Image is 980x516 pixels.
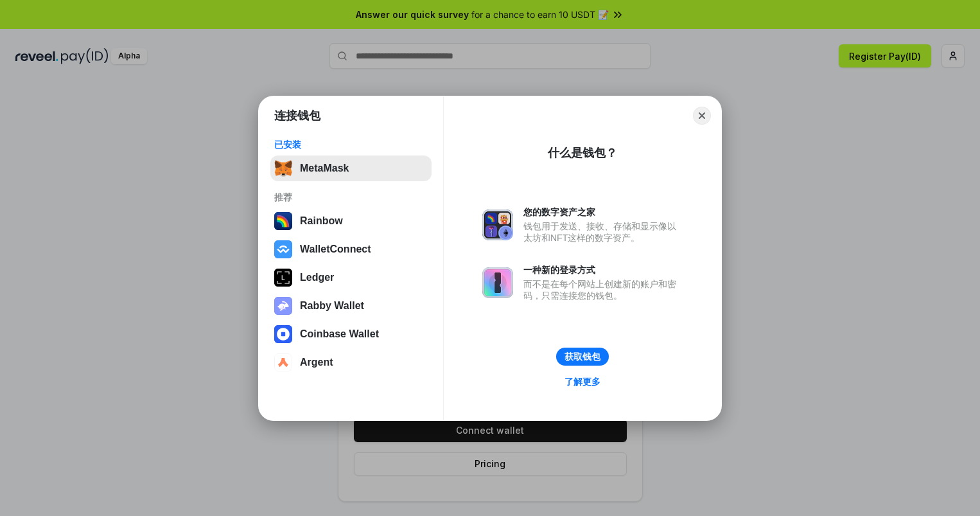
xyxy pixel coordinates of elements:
div: 了解更多 [564,376,600,387]
img: svg+xml,%3Csvg%20xmlns%3D%22http%3A%2F%2Fwww.w3.org%2F2000%2Fsvg%22%20width%3D%2228%22%20height%3... [274,269,292,287]
img: svg+xml,%3Csvg%20width%3D%2228%22%20height%3D%2228%22%20viewBox%3D%220%200%2028%2028%22%20fill%3D... [274,240,292,258]
button: MetaMask [270,156,432,181]
img: svg+xml,%3Csvg%20xmlns%3D%22http%3A%2F%2Fwww.w3.org%2F2000%2Fsvg%22%20fill%3D%22none%22%20viewBox... [482,267,513,298]
div: 推荐 [274,191,428,203]
div: Argent [300,357,333,368]
div: Coinbase Wallet [300,328,379,340]
div: 获取钱包 [564,351,600,362]
div: Rainbow [300,215,343,227]
div: 您的数字资产之家 [523,206,683,218]
button: Argent [270,350,432,375]
button: Ledger [270,265,432,290]
img: svg+xml,%3Csvg%20width%3D%2228%22%20height%3D%2228%22%20viewBox%3D%220%200%2028%2028%22%20fill%3D... [274,353,292,371]
div: 而不是在每个网站上创建新的账户和密码，只需连接您的钱包。 [523,278,683,301]
button: Rainbow [270,208,432,234]
button: 获取钱包 [556,348,609,366]
button: Rabby Wallet [270,293,432,319]
div: 钱包用于发送、接收、存储和显示像以太坊和NFT这样的数字资产。 [523,220,683,244]
img: svg+xml,%3Csvg%20xmlns%3D%22http%3A%2F%2Fwww.w3.org%2F2000%2Fsvg%22%20fill%3D%22none%22%20viewBox... [274,297,292,315]
img: svg+xml,%3Csvg%20xmlns%3D%22http%3A%2F%2Fwww.w3.org%2F2000%2Fsvg%22%20fill%3D%22none%22%20viewBox... [482,209,513,240]
div: MetaMask [300,163,349,174]
a: 了解更多 [557,373,608,390]
img: svg+xml,%3Csvg%20width%3D%2228%22%20height%3D%2228%22%20viewBox%3D%220%200%2028%2028%22%20fill%3D... [274,325,292,343]
div: 一种新的登录方式 [523,264,683,276]
div: WalletConnect [300,244,371,255]
div: 已安装 [274,139,428,150]
div: Rabby Wallet [300,300,364,312]
h1: 连接钱包 [274,108,320,123]
button: WalletConnect [270,236,432,262]
button: Close [693,107,711,125]
button: Coinbase Wallet [270,321,432,347]
div: 什么是钱包？ [548,145,617,161]
img: svg+xml,%3Csvg%20fill%3D%22none%22%20height%3D%2233%22%20viewBox%3D%220%200%2035%2033%22%20width%... [274,159,292,177]
div: Ledger [300,272,334,283]
img: svg+xml,%3Csvg%20width%3D%22120%22%20height%3D%22120%22%20viewBox%3D%220%200%20120%20120%22%20fil... [274,212,292,230]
